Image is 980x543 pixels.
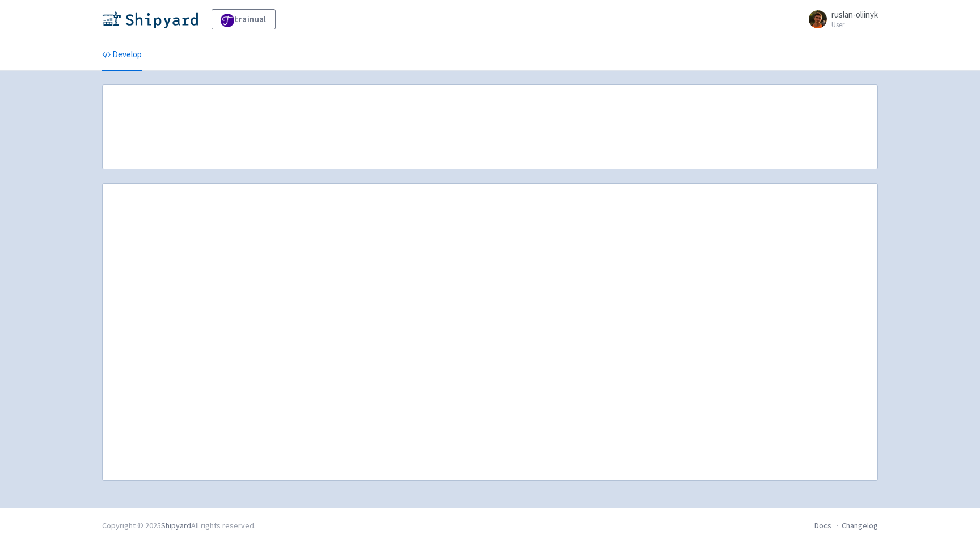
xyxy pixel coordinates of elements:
[102,520,256,532] div: Copyright © 2025 All rights reserved.
[842,520,878,531] a: Changelog
[831,21,878,28] small: User
[814,520,831,531] a: Docs
[831,9,878,20] span: ruslan-oliinyk
[212,9,276,29] a: trainual
[102,10,198,28] img: Shipyard logo
[802,10,878,28] a: ruslan-oliinyk User
[102,39,142,71] a: Develop
[161,520,191,531] a: Shipyard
